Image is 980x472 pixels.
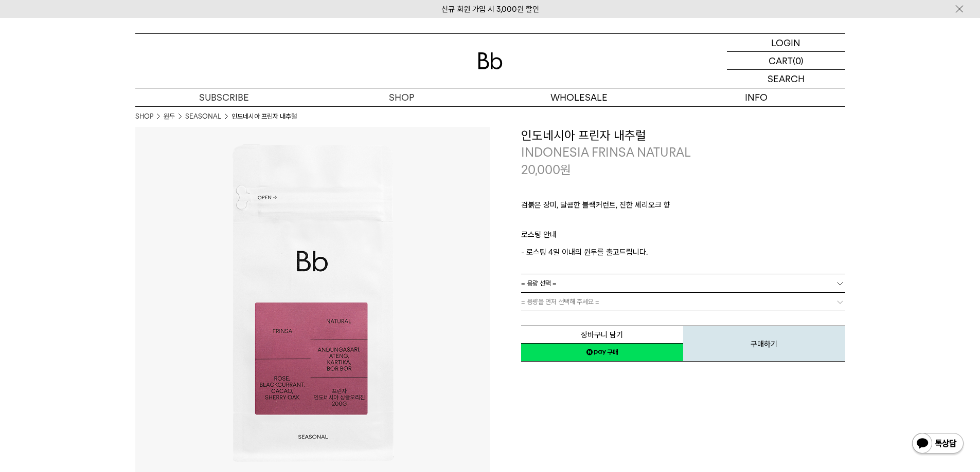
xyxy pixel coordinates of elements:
[521,127,845,144] h3: 인도네시아 프린자 내추럴
[313,88,490,106] a: SHOP
[135,88,313,106] a: SUBSCRIBE
[521,246,845,258] p: - 로스팅 4일 이내의 원두를 출고드립니다.
[185,111,221,122] a: SEASONAL
[768,70,805,88] p: SEARCH
[769,52,793,69] p: CART
[521,293,599,311] span: = 용량을 먼저 선택해 주세요 =
[521,326,683,344] button: 장바구니 담기
[164,111,175,122] a: 원두
[683,326,845,362] button: 구매하기
[490,88,668,106] p: WHOLESALE
[231,111,297,122] li: 인도네시아 프린자 내추럴
[135,111,153,122] a: SHOP
[521,199,845,216] p: 검붉은 장미, 달콤한 블랙커런트, 진한 셰리오크 향
[441,5,539,14] a: 신규 회원 가입 시 3,000원 할인
[521,216,845,229] p: ㅤ
[521,229,845,246] p: 로스팅 안내
[521,343,683,362] a: 새창
[727,34,845,52] a: LOGIN
[771,34,800,51] p: LOGIN
[521,161,571,179] p: 20,000
[521,274,557,292] span: = 용량 선택 =
[911,432,965,457] img: 카카오톡 채널 1:1 채팅 버튼
[727,52,845,70] a: CART (0)
[793,52,804,69] p: (0)
[668,88,845,106] p: INFO
[521,144,845,161] p: INDONESIA FRINSA NATURAL
[478,52,503,69] img: 로고
[560,162,571,177] span: 원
